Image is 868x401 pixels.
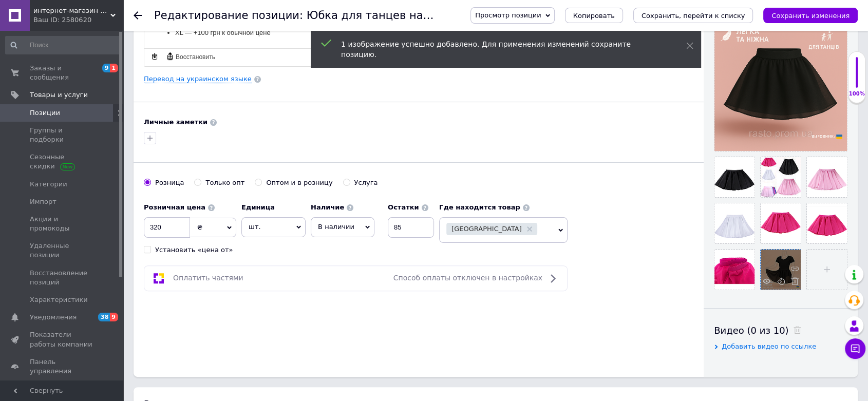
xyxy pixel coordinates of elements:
[110,313,118,321] span: 9
[848,90,865,98] div: 100%
[30,330,95,349] span: Показатели работы компании
[633,8,753,23] button: Сохранить, перейти к списку
[30,215,95,233] span: Акции и промокоды
[30,126,95,144] span: Группы и подборки
[155,245,233,255] div: Установить «цена от»
[30,152,95,171] span: Сезонные скидки
[475,11,541,19] span: Просмотр позиции
[354,178,378,187] div: Услуга
[10,10,538,21] p: — уточняйте наличие нужного размера и цвета перед заказом.
[30,90,88,100] span: Товары и услуги
[155,178,184,187] div: Розница
[5,36,121,54] input: Поиск
[30,180,67,189] span: Категории
[714,325,788,336] span: Видео (0 из 10)
[144,217,190,238] input: 0
[10,28,538,49] p: 📞 [PHONE_NUMBER] (Viber — всегда на связи!) 🎨 Доступные цвета: чёрный, белый, розовый, малиновый,...
[154,9,568,22] h1: Редактирование позиции: Юбка для танцев на широком поясе С,М,Л,ХЛ
[30,295,88,304] span: Характеристики
[318,223,354,231] span: В наличии
[30,313,77,322] span: Уведомления
[98,313,110,321] span: 38
[388,217,434,238] input: -
[197,223,202,231] span: ₴
[149,51,160,62] a: Сделать резервную копию сейчас
[30,108,60,118] span: Позиции
[164,51,217,62] a: Восстановить
[174,53,215,62] span: Восстановить
[30,269,95,287] span: Восстановление позиций
[722,342,816,350] span: Добавить видео по ссылке
[31,73,518,84] p: S, M — базовая цена (+30 грн улучшенная резинка)
[30,64,95,82] span: Заказы и сообщения
[144,75,252,83] a: Перевод на украинском языке
[30,241,95,260] span: Удаленные позиции
[10,11,112,19] strong: Размеры соответствуют росту
[388,203,419,211] b: Остатки
[763,8,858,23] button: Сохранить изменения
[30,197,56,206] span: Импорт
[144,118,207,126] b: Личные заметки
[241,217,306,237] span: шт.
[205,178,244,187] div: Только опт
[439,203,520,211] b: Где находится товар
[31,108,518,119] p: XL — +100 грн к обычной цене
[31,90,518,101] p: L — +50 грн (или +80 грн с декоративной резинкой)
[311,203,344,211] b: Наличие
[134,11,142,20] div: Вернуться назад
[565,8,623,23] button: Копировать
[241,203,275,211] b: Единица
[341,39,661,60] div: 1 изображение успешно добавлено. Для применения изменений сохраните позицию.
[102,64,110,72] span: 9
[393,274,542,282] span: Способ оплаты отключен в настройках
[845,338,865,359] button: Чат с покупателем
[573,12,615,20] span: Копировать
[144,203,205,211] b: Розничная цена
[451,225,522,232] span: [GEOGRAPHIC_DATA]
[10,56,538,67] p: 💸 Цена зависит от роста и типа резинки:
[641,12,745,20] i: Сохранить, перейти к списку
[110,64,118,72] span: 1
[848,51,865,103] div: 100% Качество заполнения
[33,15,123,25] div: Ваш ID: 2580620
[30,357,95,376] span: Панель управления
[266,178,332,187] div: Оптом и в розницу
[18,29,131,36] strong: [DEMOGRAPHIC_DATA] и звоните:
[771,12,850,20] i: Сохранить изменения
[33,6,110,15] span: интернет-магазин «Rasto»
[173,274,243,282] span: Оплатить частями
